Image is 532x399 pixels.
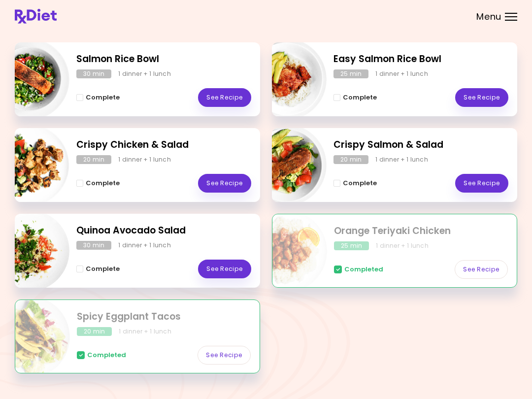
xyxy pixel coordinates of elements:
[198,174,251,193] a: See Recipe - Crispy Chicken & Salad
[476,12,501,21] span: Menu
[455,88,508,107] a: See Recipe - Easy Salmon Rice Bowl
[245,124,327,206] img: Info - Crispy Salmon & Salad
[76,138,251,152] h2: Crispy Chicken & Salad
[343,94,377,101] span: Complete
[118,155,171,164] div: 1 dinner + 1 lunch
[334,241,369,250] div: 25 min
[375,69,428,78] div: 1 dinner + 1 lunch
[118,69,171,78] div: 1 dinner + 1 lunch
[86,179,120,187] span: Complete
[76,69,111,78] div: 30 min
[77,327,112,336] div: 20 min
[15,9,57,24] img: RxDiet
[333,52,508,66] h2: Easy Salmon Rice Bowl
[333,155,368,164] div: 20 min
[76,224,251,238] h2: Quinoa Avocado Salad
[76,52,251,66] h2: Salmon Rice Bowl
[334,224,508,238] h2: Orange Teriyaki Chicken
[198,88,251,107] a: See Recipe - Salmon Rice Bowl
[76,155,111,164] div: 20 min
[118,241,171,250] div: 1 dinner + 1 lunch
[245,38,327,120] img: Info - Easy Salmon Rice Bowl
[333,138,508,152] h2: Crispy Salmon & Salad
[375,155,428,164] div: 1 dinner + 1 lunch
[76,241,111,250] div: 30 min
[76,92,120,103] button: Complete - Salmon Rice Bowl
[198,260,251,278] a: See Recipe - Quinoa Avocado Salad
[86,94,120,101] span: Complete
[376,241,429,250] div: 1 dinner + 1 lunch
[344,266,383,273] span: Completed
[245,210,327,292] img: Info - Orange Teriyaki Chicken
[76,177,120,189] button: Complete - Crispy Chicken & Salad
[87,351,126,359] span: Completed
[455,174,508,193] a: See Recipe - Crispy Salmon & Salad
[86,265,120,273] span: Complete
[119,327,171,336] div: 1 dinner + 1 lunch
[333,92,377,103] button: Complete - Easy Salmon Rice Bowl
[76,263,120,275] button: Complete - Quinoa Avocado Salad
[343,179,377,187] span: Complete
[198,346,251,365] a: See Recipe - Spicy Eggplant Tacos
[455,260,508,279] a: See Recipe - Orange Teriyaki Chicken
[333,69,368,78] div: 25 min
[333,177,377,189] button: Complete - Crispy Salmon & Salad
[77,310,251,324] h2: Spicy Eggplant Tacos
